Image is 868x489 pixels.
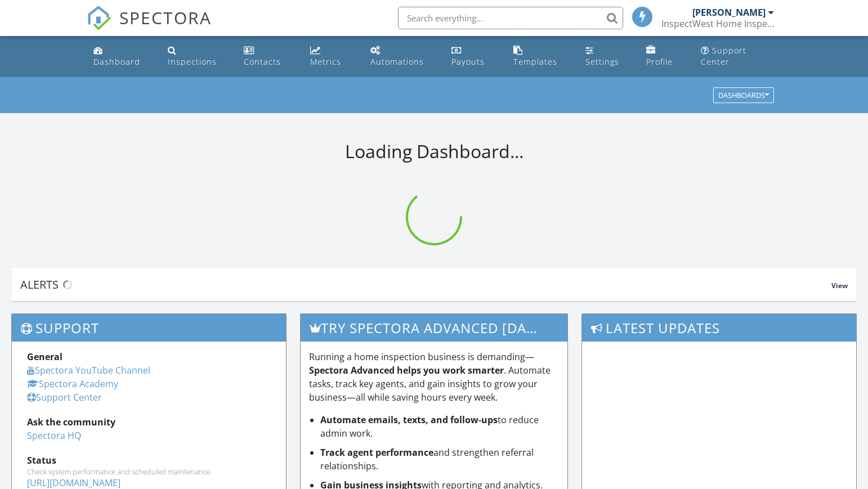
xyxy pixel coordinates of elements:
strong: Spectora Advanced helps you work smarter [309,364,504,376]
li: and strengthen referral relationships. [320,446,560,473]
strong: Track agent performance [320,446,433,459]
a: Payouts [447,41,500,73]
a: Templates [509,41,571,73]
div: InspectWest Home Inspection Ltd. [661,18,774,29]
span: View [831,281,848,290]
div: Status [27,454,271,467]
a: SPECTORA [87,15,212,39]
div: Templates [513,56,557,67]
div: Payouts [451,56,485,67]
a: Spectora YouTube Channel [27,364,150,376]
li: to reduce admin work. [320,413,560,440]
a: Support Center [27,391,102,403]
a: Support Center [696,41,779,73]
div: Inspections [168,56,217,67]
input: Search everything... [398,7,623,29]
button: Dashboards [713,88,774,104]
a: Dashboard [89,41,154,73]
strong: General [27,351,62,363]
a: [URL][DOMAIN_NAME] [27,477,120,489]
a: Inspections [163,41,230,73]
div: Contacts [244,56,281,67]
a: Spectora HQ [27,429,81,442]
div: Automations [370,56,424,67]
span: SPECTORA [119,6,212,29]
div: Check system performance and scheduled maintenance. [27,467,271,476]
div: Metrics [310,56,341,67]
a: Metrics [306,41,357,73]
div: Settings [585,56,619,67]
div: Dashboards [718,92,769,100]
img: The Best Home Inspection Software - Spectora [87,6,111,30]
a: Contacts [239,41,297,73]
div: Profile [646,56,673,67]
h3: Try spectora advanced [DATE] [301,314,568,342]
div: Support Center [701,45,746,67]
a: Settings [581,41,633,73]
a: Spectora Academy [27,378,118,390]
h3: Support [12,314,286,342]
div: [PERSON_NAME] [692,7,766,18]
div: Ask the community [27,415,271,429]
a: Automations (Basic) [366,41,438,73]
p: Running a home inspection business is demanding— . Automate tasks, track key agents, and gain ins... [309,350,560,404]
a: Company Profile [642,41,688,73]
strong: Automate emails, texts, and follow-ups [320,414,498,426]
div: Alerts [20,277,831,292]
div: Dashboard [93,56,140,67]
h3: Latest Updates [582,314,856,342]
